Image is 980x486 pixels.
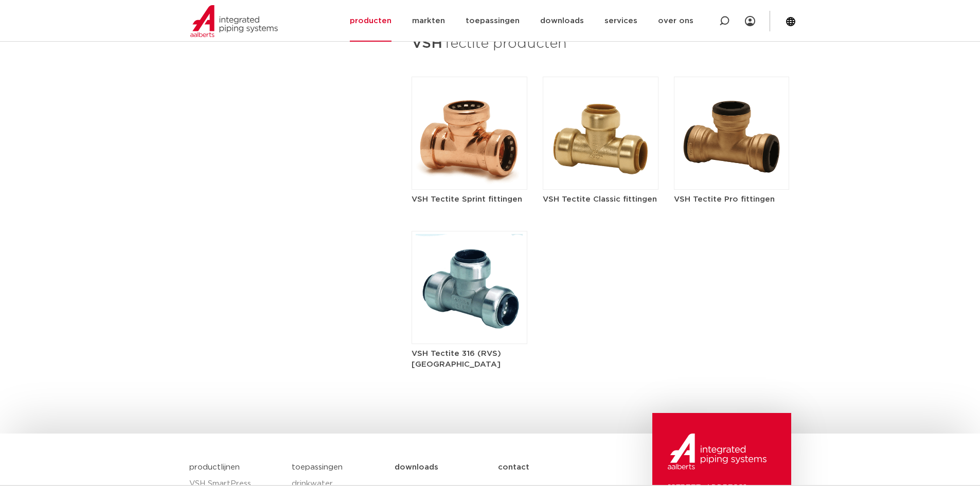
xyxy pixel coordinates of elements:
a: VSH Tectite Sprint fittingen [412,129,527,205]
a: VSH Tectite Pro fittingen [674,129,790,205]
a: VSH Tectite 316 (RVS) [GEOGRAPHIC_DATA] [412,283,527,370]
h5: VSH Tectite Pro fittingen [674,194,790,205]
h5: VSH Tectite Sprint fittingen [412,194,527,205]
a: productlijnen [189,463,240,471]
a: toepassingen [292,463,343,471]
h3: Tectite producten [412,32,790,56]
h5: VSH Tectite 316 (RVS) [GEOGRAPHIC_DATA] [412,348,527,370]
a: contact [498,455,601,480]
strong: VSH [412,37,442,51]
a: downloads [395,455,498,480]
h5: VSH Tectite Classic fittingen [543,194,658,205]
a: VSH Tectite Classic fittingen [543,129,658,205]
